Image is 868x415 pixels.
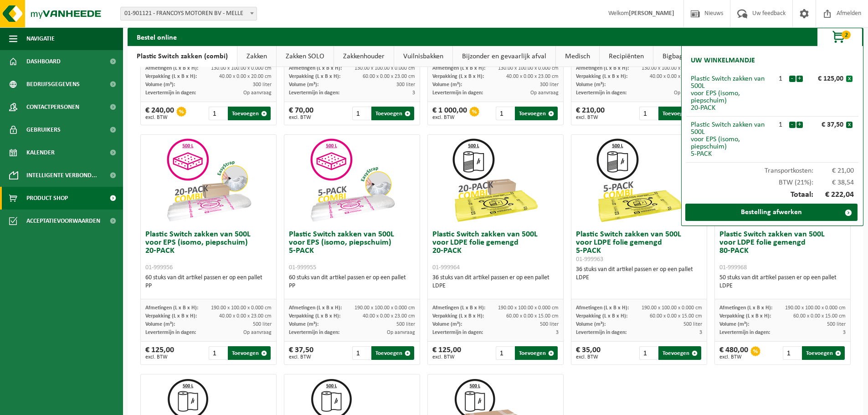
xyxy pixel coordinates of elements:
[289,322,318,327] span: Volume (m³):
[699,330,702,335] span: 3
[789,122,796,128] button: -
[453,46,555,67] a: Bijzonder en gevaarlijk afval
[496,107,514,120] input: 1
[289,82,318,87] span: Volume (m³):
[289,231,415,272] h3: Plastic Switch zakken van 500L voor EPS (isomo, piepschuim) 5-PACK
[576,231,702,263] h3: Plastic Switch zakken van 500L voor LDPE folie gemengd 5-PACK
[432,274,559,290] div: 36 stuks van dit artikel passen er op een pallet
[691,75,772,112] div: Plastic Switch zakken van 500L voor EPS (isomo, piepschuim) 20-PACK
[576,354,601,360] span: excl. BTW
[219,74,272,79] span: 40.00 x 0.00 x 20.00 cm
[26,50,61,73] span: Dashboard
[307,135,398,226] img: 01-999955
[120,7,257,20] span: 01-901121 - FRANCOYS MOTOREN BV - MELLE
[354,66,415,71] span: 130.00 x 100.00 x 0.000 cm
[691,121,772,158] div: Plastic Switch zakken van 500L voor EPS (isomo, piepschuim) 5-PACK
[228,346,271,360] button: Toevoegen
[432,107,467,120] div: € 1 000,00
[772,75,789,82] div: 1
[277,46,334,67] a: Zakken SOLO
[515,346,558,360] button: Toevoegen
[576,322,606,327] span: Volume (m³):
[145,82,175,87] span: Volume (m³):
[719,330,770,335] span: Levertermijn in dagen:
[674,90,702,96] span: Op aanvraag
[796,76,803,82] button: +
[683,322,702,327] span: 500 liter
[334,46,394,67] a: Zakkenhouder
[432,231,559,272] h3: Plastic Switch zakken van 500L voor LDPE folie gemengd 20-PACK
[772,121,789,128] div: 1
[576,90,627,96] span: Levertermijn in dagen:
[289,74,340,79] span: Verpakking (L x B x H):
[653,46,695,67] a: Bigbags
[363,313,415,319] span: 40.00 x 0.00 x 23.00 cm
[576,66,629,71] span: Afmetingen (L x B x H):
[576,330,627,335] span: Levertermijn in dagen:
[658,346,701,360] button: Toevoegen
[211,305,272,311] span: 190.00 x 100.00 x 0.000 cm
[289,66,342,71] span: Afmetingen (L x B x H):
[145,90,196,96] span: Levertermijn in dagen:
[289,282,415,290] div: PP
[686,186,858,204] div: Totaal:
[498,66,559,71] span: 130.00 x 100.00 x 0.000 cm
[576,313,627,319] span: Verpakking (L x B x H):
[843,330,846,335] span: 3
[576,74,627,79] span: Verpakking (L x B x H):
[432,66,485,71] span: Afmetingen (L x B x H):
[412,90,415,96] span: 3
[576,115,605,120] span: excl. BTW
[432,330,483,335] span: Levertermijn in dagen:
[530,90,559,96] span: Op aanvraag
[686,163,858,174] div: Transportkosten:
[432,282,559,290] div: LDPE
[515,107,558,120] button: Toevoegen
[432,264,460,271] span: 01-999964
[432,313,484,319] span: Verpakking (L x B x H):
[26,164,97,187] span: Intelligente verbond...
[26,27,55,50] span: Navigatie
[289,330,339,335] span: Levertermijn in dagen:
[719,346,748,360] div: € 480,00
[145,346,174,360] div: € 125,00
[432,82,462,87] span: Volume (m³):
[145,322,175,327] span: Volume (m³):
[498,305,559,311] span: 190.00 x 100.00 x 0.000 cm
[289,115,313,120] span: excl. BTW
[600,46,653,67] a: Recipiënten
[783,346,801,360] input: 1
[432,90,483,96] span: Levertermijn in dagen:
[685,204,858,221] a: Bestelling afwerken
[145,305,198,311] span: Afmetingen (L x B x H):
[432,346,461,360] div: € 125,00
[289,313,340,319] span: Verpakking (L x B x H):
[802,346,845,360] button: Toevoegen
[145,330,196,335] span: Levertermijn in dagen:
[145,282,272,290] div: PP
[719,305,772,311] span: Afmetingen (L x B x H):
[686,51,760,71] h2: Uw winkelmandje
[371,346,414,360] button: Toevoegen
[796,122,803,128] button: +
[846,76,853,82] button: x
[209,346,227,360] input: 1
[506,313,559,319] span: 60.00 x 0.00 x 15.00 cm
[540,82,559,87] span: 300 liter
[650,74,702,79] span: 40.00 x 0.00 x 23.00 cm
[686,174,858,186] div: BTW (21%):
[26,73,80,96] span: Bedrijfsgegevens
[432,305,485,311] span: Afmetingen (L x B x H):
[576,266,702,282] div: 36 stuks van dit artikel passen er op een pallet
[650,313,702,319] span: 60.00 x 0.00 x 15.00 cm
[253,82,272,87] span: 300 liter
[594,135,685,226] img: 01-999963
[846,122,853,128] button: x
[789,76,796,82] button: -
[26,187,68,210] span: Product Shop
[813,179,854,186] span: € 38,54
[352,107,371,120] input: 1
[556,46,599,67] a: Medisch
[289,107,313,120] div: € 70,00
[26,118,61,141] span: Gebruikers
